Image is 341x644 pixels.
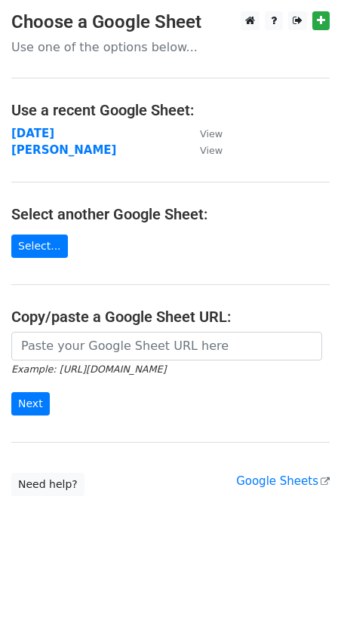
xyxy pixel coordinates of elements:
a: Google Sheets [236,474,330,488]
h3: Choose a Google Sheet [11,11,330,33]
a: [PERSON_NAME] [11,143,116,157]
input: Paste your Google Sheet URL here [11,332,322,360]
small: Example: [URL][DOMAIN_NAME] [11,363,166,375]
a: Need help? [11,473,84,496]
a: View [185,143,223,157]
small: View [200,128,223,140]
h4: Use a recent Google Sheet: [11,101,330,119]
small: View [200,145,223,156]
h4: Copy/paste a Google Sheet URL: [11,308,330,326]
input: Next [11,392,50,416]
h4: Select another Google Sheet: [11,205,330,223]
a: Select... [11,235,68,258]
a: View [185,127,223,140]
p: Use one of the options below... [11,39,330,55]
a: [DATE] [11,127,54,140]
